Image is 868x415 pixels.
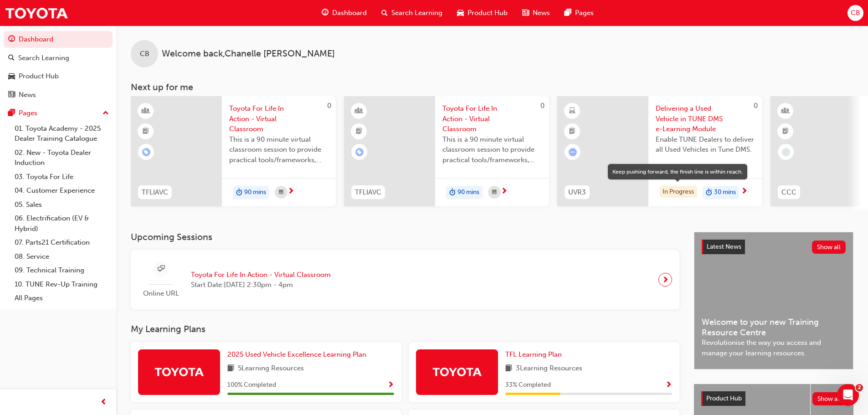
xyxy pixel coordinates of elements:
span: 2025 Used Vehicle Excellence Learning Plan [227,350,366,359]
a: pages-iconPages [557,4,601,22]
span: 5 Learning Resources [238,363,304,374]
span: Show Progress [665,381,672,389]
a: All Pages [11,291,113,305]
span: Toyota For Life In Action - Virtual Classroom [442,103,542,134]
a: 01. Toyota Academy - 2025 Dealer Training Catalogue [11,122,113,146]
button: Pages [4,105,113,122]
span: learningResourceType_INSTRUCTOR_LED-icon [782,105,789,117]
span: search-icon [8,54,15,62]
span: Latest News [707,243,741,251]
span: book-icon [505,363,512,374]
iframe: Intercom live chat [837,384,859,406]
span: learningRecordVerb_NONE-icon [782,148,790,156]
a: Dashboard [4,31,113,48]
button: Show all [812,392,847,405]
div: Search Learning [18,53,69,63]
a: search-iconSearch Learning [374,4,450,22]
a: 10. TUNE Rev-Up Training [11,277,113,292]
span: Search Learning [391,8,442,18]
button: Show all [812,241,846,254]
span: next-icon [741,188,748,196]
span: duration-icon [236,187,242,199]
span: learningResourceType_INSTRUCTOR_LED-icon [143,105,149,117]
span: duration-icon [706,187,712,199]
span: learningRecordVerb_ATTEMPT-icon [569,148,577,156]
span: duration-icon [449,187,456,199]
span: calendar-icon [492,187,497,198]
span: Dashboard [332,8,367,18]
span: booktick-icon [782,126,789,138]
span: booktick-icon [356,126,362,138]
h3: Next up for me [116,82,868,92]
span: This is a 90 minute virtual classroom session to provide practical tools/frameworks, behaviours a... [229,134,329,165]
span: Enable TUNE Dealers to deliver all Used Vehicles in Tune DMS. [656,134,755,155]
img: Trak [432,364,482,379]
span: 100 % Completed [227,380,276,390]
span: sessionType_ONLINE_URL-icon [158,263,164,275]
a: 0TFLIAVCToyota For Life In Action - Virtual ClassroomThis is a 90 minute virtual classroom sessio... [131,96,336,206]
span: news-icon [522,7,529,19]
div: News [19,90,36,100]
span: CB [140,49,149,59]
span: Delivering a Used Vehicle in TUNE DMS e-Learning Module [656,103,755,134]
span: This is a 90 minute virtual classroom session to provide practical tools/frameworks, behaviours a... [442,134,542,165]
span: 0 [327,102,331,110]
span: Show Progress [387,381,394,389]
a: 04. Customer Experience [11,184,113,198]
a: 0UVR3Delivering a Used Vehicle in TUNE DMS e-Learning ModuleEnable TUNE Dealers to deliver all Us... [557,96,762,206]
span: 2 [856,384,863,391]
a: Latest NewsShow all [702,240,846,254]
span: Start Date: [DATE] 2:30pm - 4pm [191,280,331,290]
h3: Upcoming Sessions [131,232,679,242]
a: News [4,87,113,103]
span: CB [851,8,860,18]
a: 05. Sales [11,198,113,212]
span: Toyota For Life In Action - Virtual Classroom [229,103,329,134]
span: Welcome back , Chanelle [PERSON_NAME] [162,49,335,59]
a: car-iconProduct Hub [450,4,515,22]
span: next-icon [501,188,508,196]
button: DashboardSearch LearningProduct HubNews [4,29,113,105]
span: up-icon [103,108,109,119]
span: learningRecordVerb_ENROLL-icon [355,148,364,156]
span: 90 mins [244,187,266,198]
span: next-icon [662,273,669,286]
span: 0 [540,102,544,110]
span: guage-icon [322,7,329,19]
span: 0 [754,102,758,110]
img: Trak [5,3,68,23]
a: 02. New - Toyota Dealer Induction [11,146,113,170]
span: news-icon [8,91,15,99]
span: 33 % Completed [505,380,551,390]
span: News [533,8,550,18]
span: learningRecordVerb_ENROLL-icon [142,148,150,156]
a: 09. Technical Training [11,263,113,277]
span: guage-icon [8,36,15,44]
a: Product HubShow all [701,391,846,406]
a: 08. Service [11,250,113,264]
a: 0TFLIAVCToyota For Life In Action - Virtual ClassroomThis is a 90 minute virtual classroom sessio... [344,96,549,206]
span: next-icon [288,188,294,196]
a: guage-iconDashboard [314,4,374,22]
span: Welcome to your new Training Resource Centre [702,317,846,338]
span: 3 Learning Resources [516,363,582,374]
span: pages-icon [565,7,571,19]
span: Revolutionise the way you access and manage your learning resources. [702,338,846,358]
div: In Progress [659,186,697,198]
span: TFLIAVC [142,187,168,198]
span: prev-icon [100,397,107,408]
span: Pages [575,8,594,18]
span: Product Hub [706,395,742,402]
span: TFLIAVC [355,187,381,198]
a: Search Learning [4,50,113,67]
span: Product Hub [467,8,508,18]
span: booktick-icon [143,126,149,138]
span: 90 mins [457,187,479,198]
a: Product Hub [4,68,113,85]
a: 06. Electrification (EV & Hybrid) [11,211,113,236]
span: car-icon [8,72,15,81]
button: Show Progress [387,379,394,391]
button: CB [847,5,863,21]
div: Keep pushing forward, the finish line is within reach. [612,168,743,176]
